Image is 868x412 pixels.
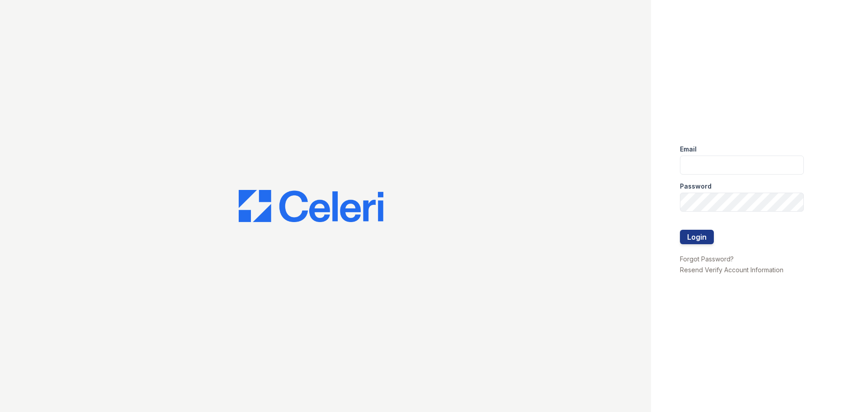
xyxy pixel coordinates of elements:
[680,266,783,274] a: Resend Verify Account Information
[680,255,734,263] a: Forgot Password?
[680,230,714,244] button: Login
[680,145,697,154] label: Email
[680,182,712,191] label: Password
[239,190,383,223] img: CE_Logo_Blue-a8612792a0a2168367f1c8372b55b34899dd931a85d93a1a3d3e32e68fde9ad4.png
